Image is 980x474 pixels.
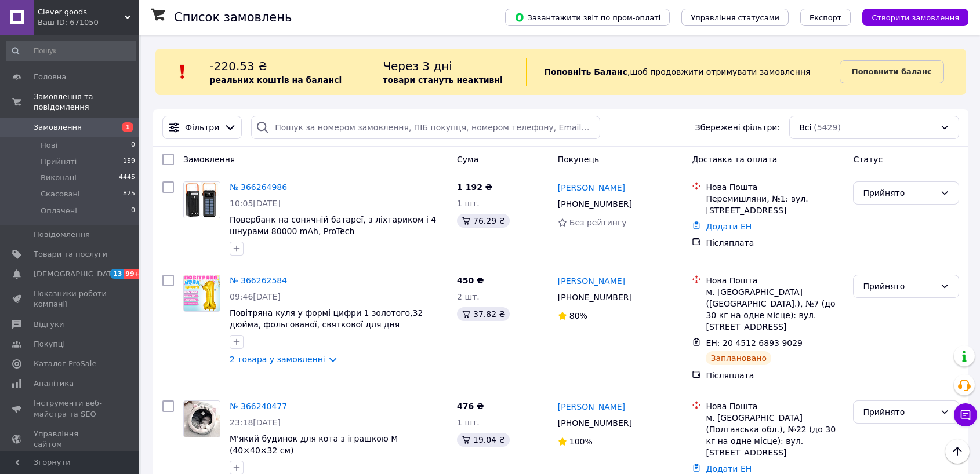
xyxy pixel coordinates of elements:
[457,292,480,301] span: 2 шт.
[706,400,844,412] div: Нова Пошта
[183,275,220,312] a: Фото товару
[34,398,107,419] span: Інструменти веб-майстра та SEO
[183,155,235,164] span: Замовлення
[556,415,634,431] div: [PHONE_NUMBER]
[230,199,281,208] span: 10:05[DATE]
[706,193,844,216] div: Перемишляни, №1: вул. [STREET_ADDRESS]
[457,214,510,228] div: 76.29 ₴
[131,206,135,216] span: 0
[174,63,191,81] img: :exclamation:
[123,189,135,199] span: 825
[558,155,599,164] span: Покупець
[706,370,844,381] div: Післяплата
[383,75,503,85] b: товари стануть неактивні
[174,10,292,24] h1: Список замовлень
[230,308,423,341] a: Повітряна куля у формі цифри 1 золотого,32 дюйма, фольгованої, святкової для дня народження, річн...
[526,58,839,86] div: , щоб продовжити отримувати замовлення
[457,155,478,164] span: Cума
[183,181,220,218] a: Фото товару
[706,222,752,231] a: Додати ЕН
[851,12,968,21] a: Створити замовлення
[34,269,119,279] span: [DEMOGRAPHIC_DATA]
[810,13,842,22] span: Експорт
[119,173,135,183] span: 4445
[840,60,944,83] a: Поповнити баланс
[556,289,634,305] div: [PHONE_NUMBER]
[184,275,220,311] img: Фото товару
[872,13,959,22] span: Створити замовлення
[945,439,970,464] button: Наверх
[6,41,136,61] input: Пошук
[457,183,492,192] span: 1 192 ₴
[706,275,844,286] div: Нова Пошта
[38,7,125,17] span: Clever goods
[706,351,771,365] div: Заплановано
[251,116,600,139] input: Пошук за номером замовлення, ПІБ покупця, номером телефону, Email, номером накладної
[122,122,133,132] span: 1
[799,122,811,133] span: Всі
[34,319,64,330] span: Відгуки
[230,215,436,236] span: Повербанк на сонячній батареї, з ліхтариком і 4 шнурами 80000 mAh, ProTech
[34,229,90,240] span: Повідомлення
[34,359,96,369] span: Каталог ProSale
[34,72,66,82] span: Головна
[863,406,935,418] div: Прийнято
[185,122,219,133] span: Фільтри
[210,75,342,85] b: реальних коштів на балансі
[852,67,932,76] b: Поповнити баланс
[695,122,780,133] span: Збережені фільтри:
[34,339,65,349] span: Покупці
[41,156,77,167] span: Прийняті
[34,378,74,389] span: Аналітика
[124,269,143,279] span: 99+
[569,218,627,227] span: Без рейтингу
[34,249,107,260] span: Товари та послуги
[505,9,670,26] button: Завантажити звіт по пром-оплаті
[558,182,625,194] a: [PERSON_NAME]
[954,403,977,426] button: Чат з покупцем
[34,429,107,450] span: Управління сайтом
[230,418,281,427] span: 23:18[DATE]
[457,402,484,411] span: 476 ₴
[230,355,325,364] a: 2 товара у замовленні
[862,9,968,26] button: Створити замовлення
[706,181,844,193] div: Нова Пошта
[34,122,82,133] span: Замовлення
[41,189,80,199] span: Скасовані
[800,9,851,26] button: Експорт
[569,311,587,320] span: 80%
[457,307,510,321] div: 37.82 ₴
[230,276,287,285] a: № 366262584
[558,275,625,287] a: [PERSON_NAME]
[457,276,484,285] span: 450 ₴
[706,412,844,458] div: м. [GEOGRAPHIC_DATA] (Полтавська обл.), №22 (до 30 кг на одне місце): вул. [STREET_ADDRESS]
[706,286,844,333] div: м. [GEOGRAPHIC_DATA] ([GEOGRAPHIC_DATA].), №7 (до 30 кг на одне місце): вул. [STREET_ADDRESS]
[110,269,124,279] span: 13
[692,155,777,164] span: Доставка та оплата
[38,17,139,28] div: Ваш ID: 671050
[383,59,452,73] span: Через 3 дні
[863,280,935,293] div: Прийнято
[863,187,935,199] div: Прийнято
[544,67,627,76] b: Поповніть Баланс
[691,13,779,22] span: Управління статусами
[210,59,267,73] span: -220.53 ₴
[814,123,841,132] span: (5429)
[123,156,135,167] span: 159
[457,199,480,208] span: 1 шт.
[230,434,398,455] a: М'який будинок для кота з іграшкою M (40×40×32 см)
[184,401,220,437] img: Фото товару
[230,183,287,192] a: № 366264986
[706,237,844,249] div: Післяплата
[184,182,220,218] img: Фото товару
[230,292,281,301] span: 09:46[DATE]
[558,401,625,413] a: [PERSON_NAME]
[569,437,593,446] span: 100%
[34,92,139,112] span: Замовлення та повідомлення
[853,155,883,164] span: Статус
[457,418,480,427] span: 1 шт.
[34,289,107,309] span: Показники роботи компанії
[183,400,220,437] a: Фото товару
